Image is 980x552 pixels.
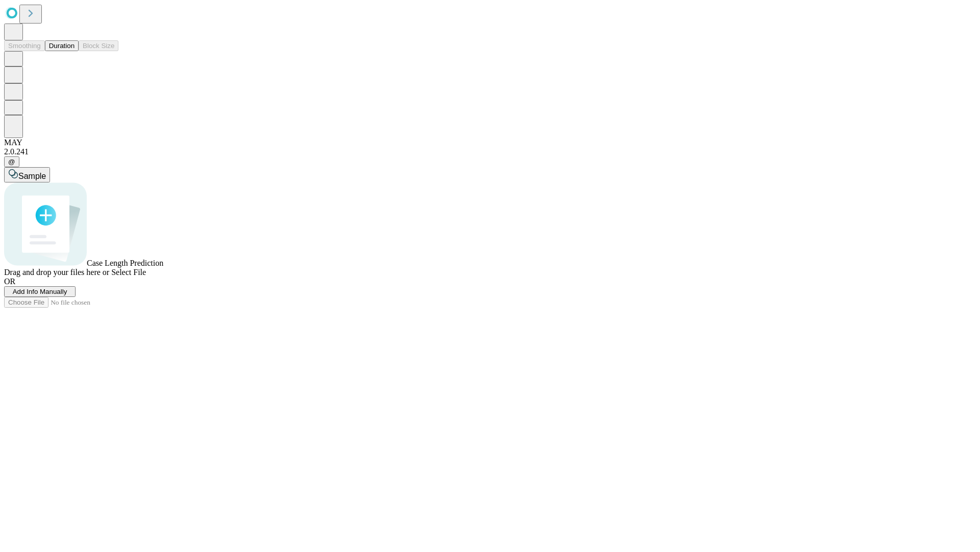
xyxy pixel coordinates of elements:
[87,259,163,267] span: Case Length Prediction
[45,40,79,51] button: Duration
[8,158,15,166] span: @
[79,40,118,51] button: Block Size
[4,286,76,297] button: Add Info Manually
[13,288,67,295] span: Add Info Manually
[4,147,976,156] div: 2.0.241
[4,156,19,167] button: @
[4,268,109,277] span: Drag and drop your files here or
[4,167,50,182] button: Sample
[4,40,45,51] button: Smoothing
[111,268,146,277] span: Select File
[4,138,976,147] div: MAY
[18,172,46,180] span: Sample
[4,277,15,286] span: OR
